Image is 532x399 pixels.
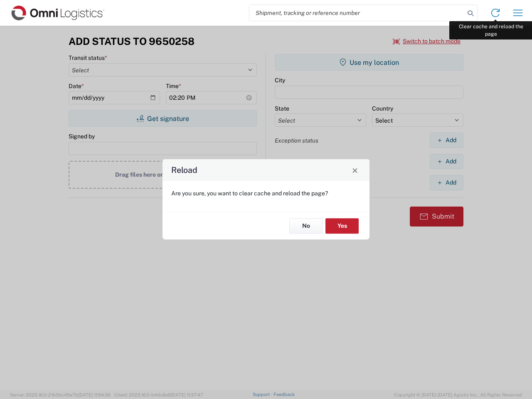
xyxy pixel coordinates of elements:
button: No [289,218,323,234]
h4: Reload [171,164,197,176]
button: Close [349,164,361,176]
button: Yes [325,218,359,234]
input: Shipment, tracking or reference number [249,5,465,21]
p: Are you sure, you want to clear cache and reload the page? [171,190,361,197]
